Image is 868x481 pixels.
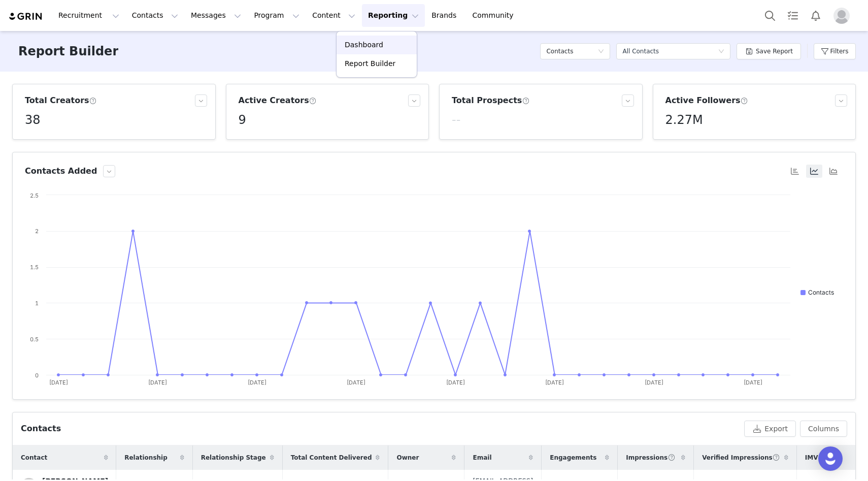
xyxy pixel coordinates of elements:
button: Profile [827,8,860,24]
h3: Report Builder [18,42,118,60]
button: Messages [185,4,247,27]
img: grin logo [8,12,44,21]
span: Verified Impressions [702,453,780,462]
button: Search [759,4,781,27]
text: [DATE] [347,379,365,386]
button: Filters [814,43,856,59]
h3: Active Followers [665,94,748,107]
h5: 38 [25,111,41,129]
button: Reporting [362,4,425,27]
text: 2 [35,228,39,235]
div: Open Intercom Messenger [818,446,843,471]
h5: 2.27M [665,111,703,129]
text: 1.5 [30,264,39,271]
text: 0.5 [30,336,39,343]
p: Dashboard [345,40,383,50]
p: Report Builder [345,58,395,69]
text: Contacts [808,288,834,296]
i: icon: down [598,48,604,55]
text: 2.5 [30,192,39,199]
h5: -- [452,111,460,129]
text: [DATE] [446,379,465,386]
h3: Total Creators [25,94,97,107]
button: Content [306,4,361,27]
text: [DATE] [49,379,68,386]
h5: Contacts [546,44,573,59]
text: 0 [35,372,39,379]
span: Impressions [626,453,675,462]
button: Recruitment [52,4,125,27]
a: Community [466,4,524,27]
span: Engagements [550,453,596,462]
a: Brands [425,4,465,27]
h3: Contacts Added [25,165,97,177]
span: Contact [21,453,47,462]
text: [DATE] [645,379,663,386]
a: Tasks [782,4,804,27]
div: All Contacts [622,44,659,59]
text: [DATE] [545,379,564,386]
button: Notifications [805,4,827,27]
i: icon: down [718,48,724,55]
h3: Total Prospects [452,94,529,107]
button: Export [744,421,796,437]
span: Total Content Delivered [291,453,372,462]
text: [DATE] [744,379,762,386]
span: IMV [805,453,818,462]
span: Relationship [124,453,168,462]
h3: Active Creators [239,94,317,107]
button: Columns [800,421,847,437]
text: [DATE] [248,379,266,386]
button: Program [248,4,306,27]
span: Relationship Stage [201,453,266,462]
text: [DATE] [148,379,167,386]
span: Owner [396,453,419,462]
button: Save Report [737,43,801,59]
button: Contacts [126,4,184,27]
img: placeholder-profile.jpg [833,8,850,24]
div: Contacts [21,423,61,435]
h5: 9 [239,111,246,129]
text: 1 [35,300,39,307]
span: Email [473,453,491,462]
